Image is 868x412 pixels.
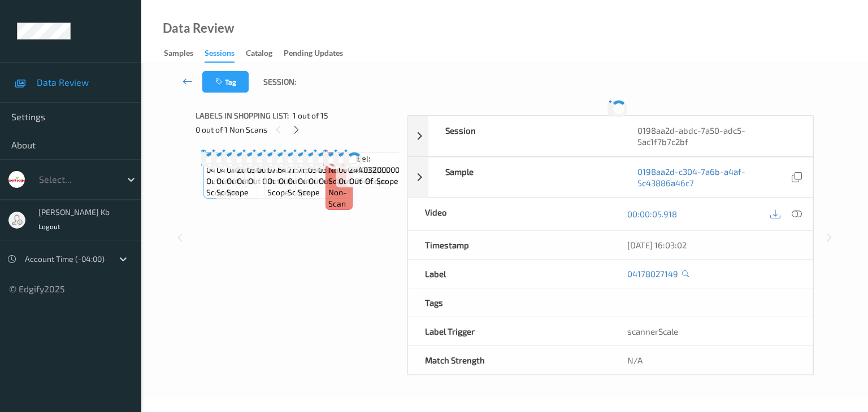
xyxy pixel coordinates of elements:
span: out-of-scope [206,176,254,198]
div: Data Review [163,23,234,34]
a: 04178027149 [627,268,678,279]
div: Sample [428,157,620,197]
div: Catalog [246,47,272,62]
span: non-scan [328,187,350,209]
div: N/A [610,346,813,374]
span: out-of-scope [279,176,328,187]
span: Label: Non-Scan [328,153,350,187]
a: Catalog [246,46,284,62]
span: out-of-scope [267,176,315,198]
a: Samples [164,46,205,62]
span: out-of-scope [216,176,264,198]
div: Pending Updates [284,47,343,62]
div: Session [428,116,620,156]
a: 00:00:05.918 [627,208,677,220]
span: out-of-scope [248,176,297,187]
div: Match Strength [408,346,610,374]
span: out-of-scope [349,176,398,187]
div: Timestamp [408,231,610,259]
div: Sessions [205,47,235,63]
a: Sessions [205,46,246,63]
a: 0198aa2d-c304-7a6b-a4af-5c43886a46c7 [637,166,789,189]
div: Label [408,260,610,288]
div: Sample0198aa2d-c304-7a6b-a4af-5c43886a46c7 [407,157,813,198]
div: Label Trigger [408,317,610,345]
span: out-of-scope [262,176,311,187]
button: Tag [202,71,249,93]
span: out-of-scope [237,176,286,187]
span: out-of-scope [338,176,388,187]
div: scannerScale [610,317,813,345]
span: Label: 24403200000 [349,153,400,176]
span: Labels in shopping list: [196,110,289,121]
div: 0 out of 1 Non Scans [196,122,399,137]
span: 1 out of 15 [293,110,328,121]
div: [DATE] 16:03:02 [627,239,796,251]
div: Samples [164,47,193,62]
div: Video [408,198,610,230]
span: Session: [263,76,296,87]
span: out-of-scope [319,176,368,187]
div: Session0198aa2d-abdc-7a50-adc5-5ac1f7b7c2bf [407,116,813,156]
span: out-of-scope [309,176,358,187]
span: out-of-scope [298,176,346,198]
a: Pending Updates [284,46,354,62]
span: out-of-scope [227,176,274,198]
span: out-of-scope [288,176,336,198]
div: 0198aa2d-abdc-7a50-adc5-5ac1f7b7c2bf [620,116,813,156]
div: Tags [408,288,610,317]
